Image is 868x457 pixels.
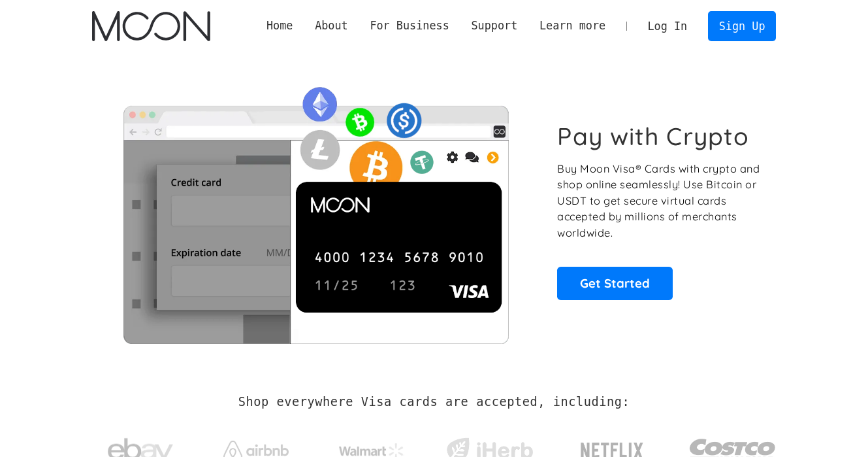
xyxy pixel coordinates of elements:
img: Moon Logo [92,11,210,41]
a: Get Started [557,267,673,299]
div: About [304,18,359,34]
div: Learn more [539,18,605,34]
div: For Business [370,18,449,34]
h1: Pay with Crypto [557,122,749,151]
div: About [315,18,348,34]
div: Learn more [528,18,617,34]
div: Support [460,18,528,34]
div: Support [471,18,517,34]
a: Sign Up [708,11,776,41]
p: Buy Moon Visa® Cards with crypto and shop online seamlessly! Use Bitcoin or USDT to get secure vi... [557,161,762,241]
a: Log In [637,12,698,41]
a: Home [255,18,304,34]
a: home [92,11,210,41]
img: Moon Cards let you spend your crypto anywhere Visa is accepted. [92,78,539,343]
h2: Shop everywhere Visa cards are accepted, including: [238,395,630,409]
div: For Business [359,18,460,34]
